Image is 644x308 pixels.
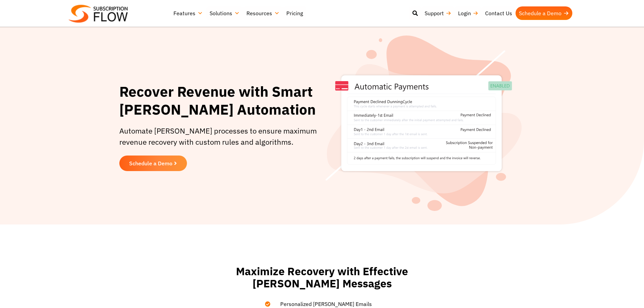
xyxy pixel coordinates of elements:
[119,125,322,147] p: Automate [PERSON_NAME] processes to ensure maximum revenue recovery with custom rules and algorit...
[482,6,516,20] a: Contact Us
[243,6,283,20] a: Resources
[207,265,437,290] h2: Maximize Recovery with Effective [PERSON_NAME] Messages
[455,6,482,20] a: Login
[421,6,455,20] a: Support
[206,6,243,20] a: Solutions
[129,161,172,166] span: Schedule a Demo
[119,156,187,171] a: Schedule a Demo
[272,300,372,308] span: Personalized [PERSON_NAME] Emails
[283,6,306,20] a: Pricing
[326,35,522,211] img: Recover Revenue with Smart Dunning Automation
[69,5,128,23] img: Subscriptionflow
[516,6,572,20] a: Schedule a Demo
[170,6,206,20] a: Features
[119,83,322,118] h1: Recover Revenue with Smart [PERSON_NAME] Automation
